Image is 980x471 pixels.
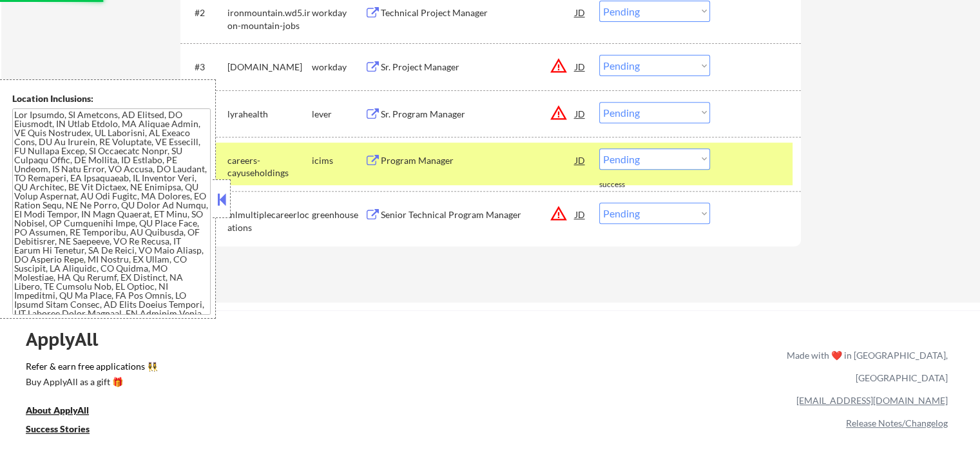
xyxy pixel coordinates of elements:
u: About ApplyAll [26,405,89,416]
div: mlmultiplecareerlocations [227,208,312,234]
div: careers-cayuseholdings [227,154,312,179]
a: Refer & earn free applications 👯‍♀️ [26,362,517,376]
div: greenhouse [312,208,365,221]
button: warning_amber [550,104,568,122]
button: warning_amber [550,57,568,75]
div: Technical Project Manager [381,6,575,19]
div: JD [574,148,587,172]
div: icims [312,154,365,167]
div: Buy ApplyAll as a gift 🎁 [26,377,155,386]
div: lever [312,108,365,121]
div: JD [574,102,587,125]
div: ApplyAll [26,328,113,350]
div: Senior Technical Program Manager [381,208,575,221]
div: success [599,179,651,190]
div: JD [574,203,587,226]
div: ironmountain.wd5.iron-mountain-jobs [227,6,312,32]
a: Success Stories [26,423,107,439]
div: [DOMAIN_NAME] [227,61,312,74]
div: lyrahealth [227,108,312,121]
div: Program Manager [381,154,575,167]
div: workday [312,61,365,74]
div: #2 [195,6,217,19]
a: About ApplyAll [26,404,107,420]
div: JD [574,55,587,78]
div: Sr. Program Manager [381,108,575,121]
u: Success Stories [26,423,90,434]
div: Sr. Project Manager [381,61,575,74]
a: Release Notes/Changelog [846,417,948,428]
a: Buy ApplyAll as a gift 🎁 [26,376,155,392]
div: JD [574,1,587,24]
button: warning_amber [550,205,568,223]
div: #3 [195,61,217,74]
div: workday [312,6,365,19]
div: Location Inclusions: [12,92,211,105]
a: [EMAIL_ADDRESS][DOMAIN_NAME] [796,395,948,406]
div: Made with ❤️ in [GEOGRAPHIC_DATA], [GEOGRAPHIC_DATA] [782,344,948,389]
